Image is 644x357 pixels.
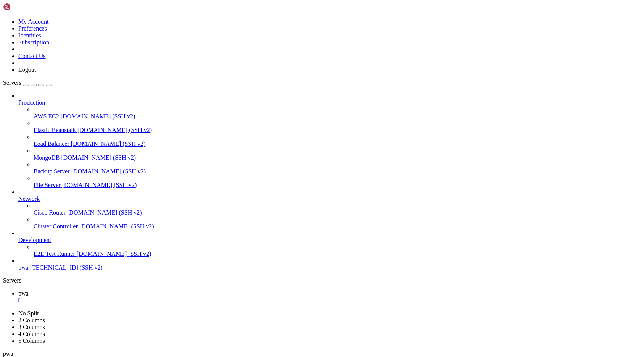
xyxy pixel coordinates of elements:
[3,221,544,227] x-row: "amount": 2.00,
[3,50,544,56] x-row: ^[[200~curl -s -X POST "[URL]" \
[3,286,544,292] x-row: JSON
[3,245,544,250] x-row: "metadata": {
[9,44,55,50] span: ? for shortcuts
[3,351,13,357] span: pwa
[3,3,47,11] img: Shellngn
[18,99,641,106] a: Production
[34,127,76,133] span: Elastic Beanstalk
[3,233,544,239] x-row: "expirationDate": "[DATE]",
[34,182,61,188] span: File Server
[18,290,641,304] a: pwa
[3,121,544,127] x-row: "metadata": {
[34,106,641,120] li: AWS EC2 [DOMAIN_NAME] (SSH v2)
[3,27,571,32] span: ─────────────────────────────────────────────────────────────────────────────────────────────────...
[18,195,40,202] span: Network
[18,237,641,244] a: Development
[49,298,52,304] span: ~
[3,168,544,174] x-row: ^[[201
[3,97,544,103] x-row: "amount": 2.00,
[3,80,544,86] x-row: {
[18,99,45,106] span: Production
[3,186,544,192] x-row: -H "Content-Type: application/json" \
[3,15,8,21] span: ⎿
[34,147,641,161] li: MongoDB [DOMAIN_NAME] (SSH v2)
[3,115,544,121] x-row: "additionalData": "",
[34,216,641,230] li: Cluster Controller [DOMAIN_NAME] (SSH v2)
[18,297,641,304] a: 
[34,223,78,229] span: Cluster Controller
[3,215,544,221] x-row: "gloss": "Prueba Qr Bisa - test",
[18,237,51,243] span: Development
[34,250,75,257] span: E2E Test Runner
[18,264,29,271] span: pwa
[34,113,641,120] a: AWS EC2 [DOMAIN_NAME] (SSH v2)
[71,141,146,147] span: [DOMAIN_NAME] (SSH v2)
[71,168,146,174] span: [DOMAIN_NAME] (SSH v2)
[18,331,45,337] a: 4 Columns
[18,290,29,297] span: pwa
[3,257,544,262] x-row: "properties": {
[3,109,544,115] x-row: "expirationDate": "[DATE]",
[34,175,641,189] li: File Server [DOMAIN_NAME] (SSH v2)
[3,268,544,274] x-row: }
[34,182,641,189] a: File Server [DOMAIN_NAME] (SSH v2)
[18,53,46,59] a: Contact Us
[18,230,641,257] li: Development
[77,127,152,133] span: [DOMAIN_NAME] (SSH v2)
[34,113,59,120] span: AWS EC2
[3,133,544,139] x-row: "properties": {
[3,204,544,209] x-row: {
[18,32,41,39] a: Identities
[3,162,544,168] x-row: JSON
[3,180,544,186] x-row: -H "[AUTH_TOKEN]" \
[3,139,544,144] x-row: "orderId": "test-0001"
[18,338,45,344] a: 5 Columns
[3,68,544,74] x-row: -H "Accept: application/json" \
[3,192,544,197] x-row: -H "Accept: application/json" \
[18,317,45,323] a: 2 Columns
[18,310,39,317] a: No Split
[34,168,641,175] a: Backup Server [DOMAIN_NAME] (SSH v2)
[34,168,70,174] span: Backup Server
[34,209,641,216] a: Cisco Router [DOMAIN_NAME] (SSH v2)
[3,62,544,68] x-row: -H "Content-Type: application/json" \
[49,174,52,180] span: ~
[3,103,544,109] x-row: "singleUse": true,
[34,209,66,216] span: Cisco Router
[3,32,6,38] span: >
[34,141,641,147] a: Load Balancer [DOMAIN_NAME] (SSH v2)
[30,264,103,271] span: [TECHNICAL_ID] (SSH v2)
[77,250,151,257] span: [DOMAIN_NAME] (SSH v2)
[3,277,641,284] div: Servers
[18,25,47,32] a: Preferences
[18,189,641,230] li: Network
[34,250,641,257] a: E2E Test Runner [DOMAIN_NAME] (SSH v2)
[3,174,46,180] span: admin@bbc25app
[3,56,544,62] x-row: -H "[AUTH_TOKEN]" \
[34,141,69,147] span: Load Balancer
[61,113,135,120] span: [DOMAIN_NAME] (SSH v2)
[3,262,544,268] x-row: "orderId": "test-0001"
[3,86,544,91] x-row: "currency": "BOB",
[3,298,544,304] x-row: : $
[3,250,544,256] x-row: "channel": "WEB",
[3,9,24,15] span: > /exit
[62,182,137,188] span: [DOMAIN_NAME] (SSH v2)
[3,227,544,233] x-row: "singleUse": true,
[3,280,544,286] x-row: }
[3,298,46,304] span: admin@bbc25app
[61,154,136,161] span: [DOMAIN_NAME] (SSH v2)
[3,292,544,297] x-row: -bash: jq: command not found
[3,39,571,44] span: ─────────────────────────────────────────────────────────────────────────────────────────────────...
[3,274,544,280] x-row: }
[3,74,544,79] x-row: --data-binary @- <<'JSON' | jq .
[34,161,641,175] li: Backup Server [DOMAIN_NAME] (SSH v2)
[34,202,641,216] li: Cisco Router [DOMAIN_NAME] (SSH v2)
[18,257,641,271] li: pwa [TECHNICAL_ID] (SSH v2)
[18,66,36,73] a: Logout
[3,156,544,162] x-row: }
[3,174,544,180] x-row: : $ curl -s -X POST "[URL]" \
[18,39,49,45] a: Subscription
[34,244,641,257] li: E2E Test Runner [DOMAIN_NAME] (SSH v2)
